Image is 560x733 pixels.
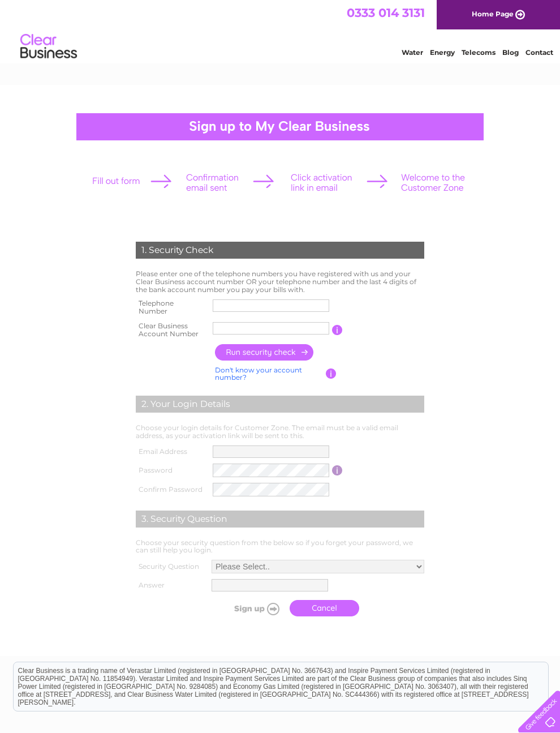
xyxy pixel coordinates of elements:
[133,576,209,594] th: Answer
[133,461,210,480] th: Password
[136,396,424,413] div: 2. Your Login Details
[136,511,424,528] div: 3. Security Question
[347,6,425,20] a: 0333 014 3131
[326,368,337,379] input: Information
[290,600,359,616] a: Cancel
[462,48,496,57] a: Telecoms
[502,48,519,57] a: Blog
[20,29,77,64] img: logo.png
[402,48,423,57] a: Water
[133,267,427,296] td: Please enter one of the telephone numbers you have registered with us and your Clear Business acc...
[332,325,343,335] input: Information
[430,48,455,57] a: Energy
[136,242,424,259] div: 1. Security Check
[133,421,427,443] td: Choose your login details for Customer Zone. The email must be a valid email address, as your act...
[133,296,210,319] th: Telephone Number
[14,6,548,55] div: Clear Business is a trading name of Verastar Limited (registered in [GEOGRAPHIC_DATA] No. 3667643...
[133,536,427,558] td: Choose your security question from the below so if you forget your password, we can still help yo...
[215,366,302,382] a: Don't know your account number?
[214,601,284,616] input: Submit
[332,465,343,475] input: Information
[525,48,553,57] a: Contact
[133,319,210,341] th: Clear Business Account Number
[133,480,210,499] th: Confirm Password
[133,443,210,461] th: Email Address
[133,557,209,576] th: Security Question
